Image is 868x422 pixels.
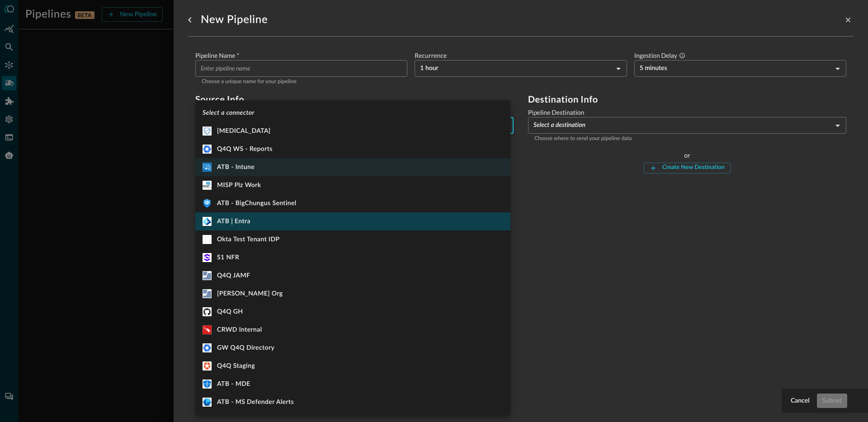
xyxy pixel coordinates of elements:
[203,163,255,172] div: ATB - Intune
[203,398,294,407] div: ATB - MS Defender Alerts
[203,181,261,190] div: MISP Plz Work
[203,181,212,190] svg: MISP
[203,325,212,334] svg: Crowdstrike Falcon
[203,289,212,298] svg: JAMF Pro
[203,361,255,370] div: Q4Q Staging
[203,361,212,370] svg: Auth0
[203,343,274,352] div: GW Q4Q Directory
[203,343,212,352] svg: Google Workspace - Directory API
[203,127,270,136] div: [MEDICAL_DATA]
[203,217,250,226] div: ATB | Entra
[203,271,250,280] div: Q4Q JAMF
[203,235,280,244] div: Okta Test Tenant IDP
[203,307,212,316] svg: GitHubAdvancedSecurity
[203,253,239,262] div: S1 NFR
[203,253,212,262] svg: SentinelOne Singularity Platform
[203,289,283,298] div: [PERSON_NAME] Org
[203,325,262,334] div: CRWD Internal
[203,110,255,116] em: Select a connector
[203,217,212,226] svg: Microsoft Entra ID (Azure AD)
[203,235,212,244] svg: Okta
[203,163,212,172] svg: Microsoft Intune
[203,271,212,280] svg: JAMF Pro
[203,380,212,389] svg: Microsoft Defender for Endpoint
[203,307,243,316] div: Q4Q GH
[203,145,212,154] svg: Google Workspace - Reports API
[203,398,212,407] svg: Microsoft Graph API - Security
[203,145,273,154] div: Q4Q WS - Reports
[203,127,212,136] svg: Carbon Black Cloud
[203,199,297,208] div: ATB - BigChungus Sentinel
[203,380,250,389] div: ATB - MDE
[203,199,212,208] svg: Microsoft Sentinel - Incidents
